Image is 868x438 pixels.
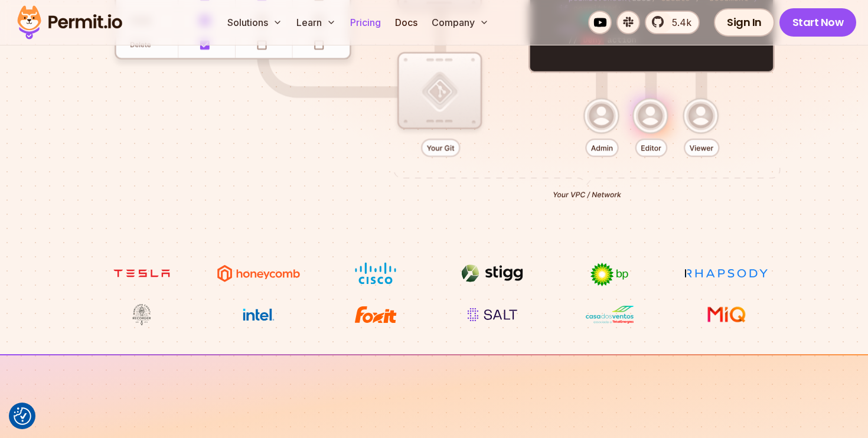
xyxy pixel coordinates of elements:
button: Solutions [223,11,287,34]
img: Foxit [331,303,420,326]
a: Docs [390,11,422,34]
img: Intel [214,303,303,326]
span: 5.4k [665,15,691,30]
img: tesla [97,262,186,285]
button: Company [427,11,494,34]
img: Revisit consent button [14,407,31,425]
img: Permit logo [12,2,128,43]
img: Stigg [448,262,537,285]
img: Honeycomb [214,262,303,285]
button: Consent Preferences [14,407,31,425]
button: Learn [292,11,341,34]
img: Cisco [331,262,420,285]
img: bp [565,262,654,287]
a: Start Now [779,8,857,37]
a: 5.4k [645,11,700,34]
img: salt [448,303,537,326]
a: Sign In [714,8,775,37]
img: MIQ [687,305,766,325]
img: Rhapsody Health [682,262,771,285]
img: Maricopa County Recorder\'s Office [97,303,186,326]
a: Pricing [345,11,386,34]
img: Casa dos Ventos [565,303,654,326]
